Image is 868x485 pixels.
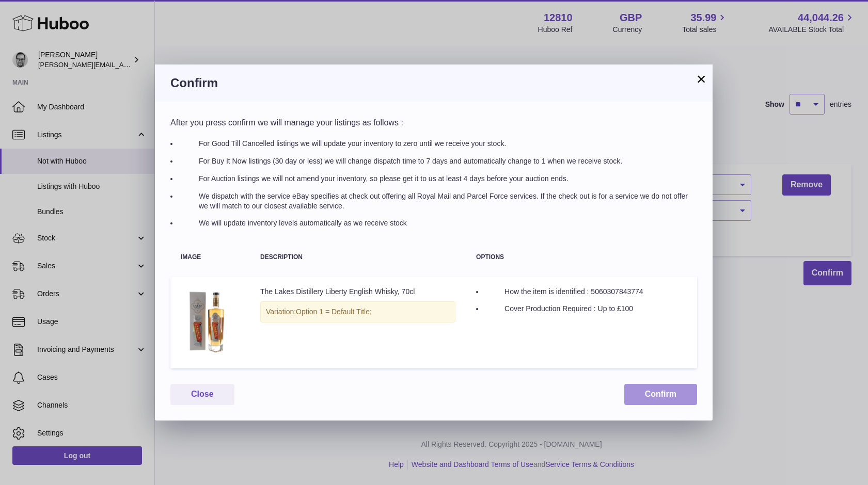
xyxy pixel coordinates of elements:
[181,287,232,355] img: The_Lakes_Distillery_Liberty_English_Whisky_1.webp
[17,27,25,35] img: website_grey.svg
[178,191,697,211] li: We dispatch with the service eBay specifies at check out offering all Royal Mail and Parcel Force...
[39,61,92,68] div: Domain Overview
[28,60,36,68] img: tab_domain_overview_orange.svg
[178,174,697,184] li: For Auction listings we will not amend your inventory, so please get it to us at least 4 days bef...
[484,287,687,297] li: How the item is identified : 5060307843774
[466,244,697,271] th: Options
[103,60,111,68] img: tab_keywords_by_traffic_grey.svg
[695,73,707,85] button: ×
[484,304,687,314] li: Cover Production Required : Up to £100
[170,244,250,271] th: Image
[260,301,455,322] div: Variation:
[29,17,51,25] div: v 4.0.25
[27,27,114,35] div: Domain: [DOMAIN_NAME]
[170,75,697,91] h3: Confirm
[17,17,25,25] img: logo_orange.svg
[178,218,697,228] li: We will update inventory levels automatically as we receive stock
[250,244,466,271] th: Description
[296,308,372,316] span: Option 1 = Default Title;
[178,139,697,149] li: For Good Till Cancelled listings we will update your inventory to zero until we receive your stock.
[178,156,697,166] li: For Buy It Now listings (30 day or less) we will change dispatch time to 7 days and automatically...
[170,384,234,405] button: Close
[250,277,466,368] td: The Lakes Distillery Liberty English Whisky, 70cl
[114,61,174,68] div: Keywords by Traffic
[170,117,697,128] p: After you press confirm we will manage your listings as follows :
[624,384,697,405] button: Confirm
